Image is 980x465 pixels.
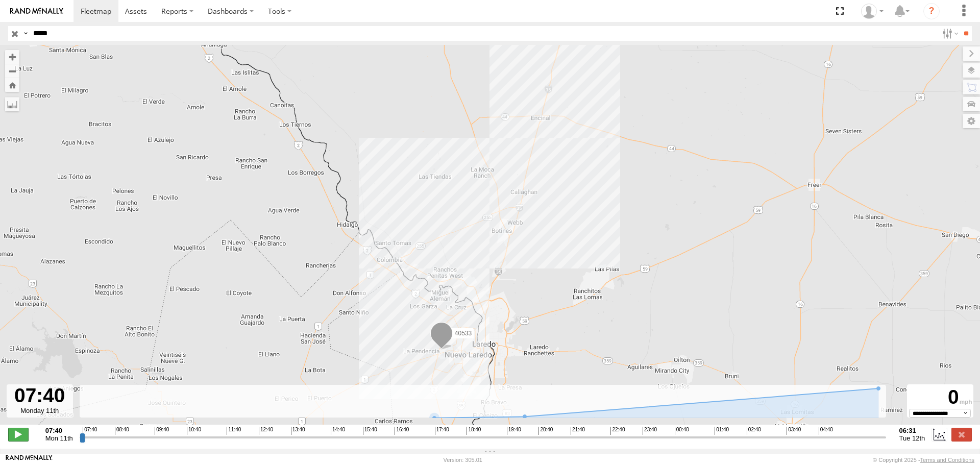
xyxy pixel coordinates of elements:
span: 17:40 [435,427,449,435]
label: Play/Stop [8,428,29,441]
div: Caseta Laredo TX [857,4,887,19]
strong: 07:40 [45,427,73,434]
span: 07:40 [83,427,97,435]
label: Measure [5,97,19,111]
i: ? [923,3,940,19]
a: Terms and Conditions [920,457,974,463]
span: 10:40 [187,427,201,435]
span: 40533 [455,330,472,337]
span: 02:40 [747,427,761,435]
span: 20:40 [538,427,553,435]
span: 18:40 [467,427,481,435]
span: 19:40 [507,427,521,435]
div: 0 [909,386,972,409]
a: Visit our Website [6,455,53,465]
label: Close [951,428,972,441]
span: 09:40 [155,427,169,435]
span: 00:40 [675,427,689,435]
span: 04:40 [819,427,833,435]
span: 13:40 [291,427,305,435]
span: 03:40 [787,427,801,435]
span: 01:40 [715,427,729,435]
label: Map Settings [963,114,980,128]
div: Version: 305.01 [444,457,482,463]
button: Zoom Home [5,78,19,92]
img: rand-logo.svg [10,8,63,15]
span: 22:40 [610,427,625,435]
span: Tue 12th Aug 2025 [899,434,925,442]
div: © Copyright 2025 - [873,457,974,463]
strong: 06:31 [899,427,925,434]
button: Zoom in [5,50,19,64]
span: 23:40 [643,427,657,435]
span: 15:40 [363,427,377,435]
button: Zoom out [5,64,19,78]
span: Mon 11th Aug 2025 [45,434,73,442]
label: Search Filter Options [938,26,960,41]
span: 11:40 [227,427,241,435]
span: 12:40 [259,427,273,435]
span: 21:40 [571,427,585,435]
span: 14:40 [331,427,345,435]
span: 16:40 [395,427,409,435]
span: 08:40 [115,427,129,435]
label: Search Query [21,26,30,41]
